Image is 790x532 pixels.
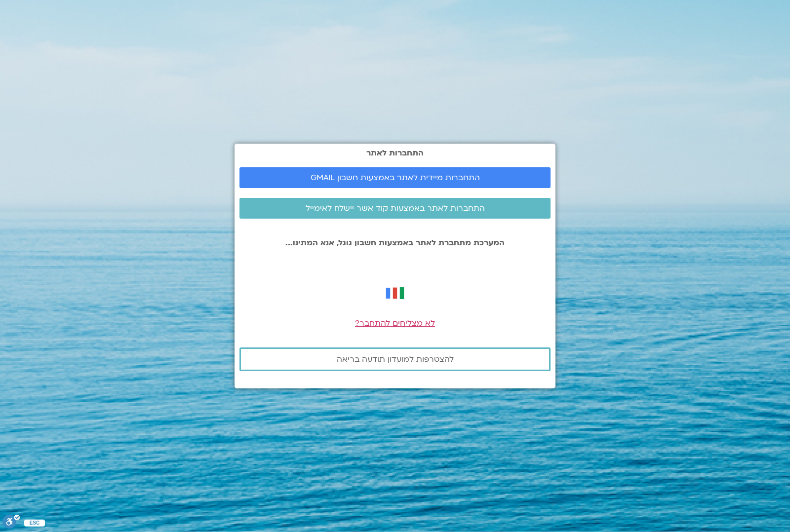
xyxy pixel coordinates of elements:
a: התחברות מיידית לאתר באמצעות חשבון GMAIL [239,167,551,188]
h2: התחברות לאתר [239,149,551,157]
span: התחברות מיידית לאתר באמצעות חשבון GMAIL [311,173,480,182]
a: להצטרפות למועדון תודעה בריאה [239,347,551,371]
span: להצטרפות למועדון תודעה בריאה [337,355,454,364]
a: התחברות לאתר באמצעות קוד אשר יישלח לאימייל [239,198,551,219]
a: לא מצליחים להתחבר? [355,318,435,329]
p: המערכת מתחברת לאתר באמצעות חשבון גוגל, אנא המתינו... [239,238,551,247]
span: התחברות לאתר באמצעות קוד אשר יישלח לאימייל [306,204,485,213]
